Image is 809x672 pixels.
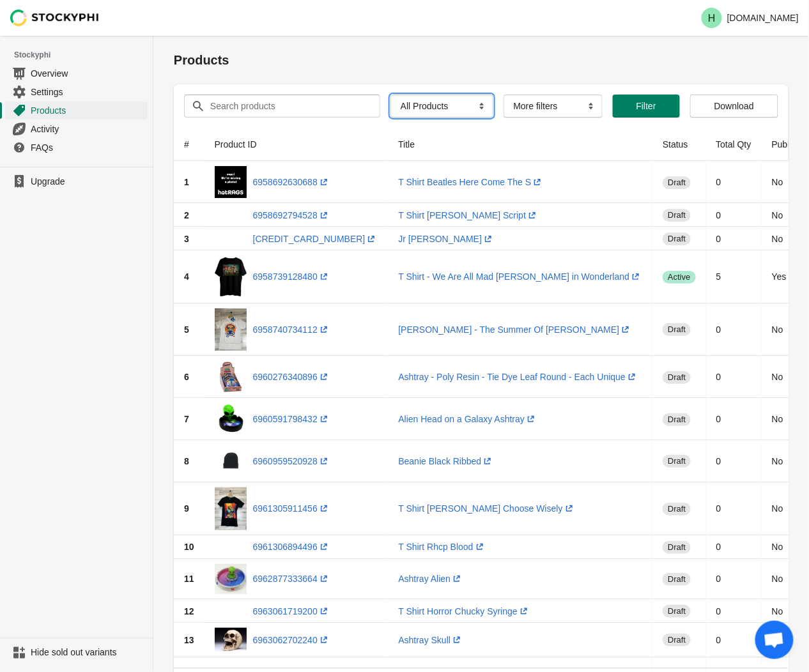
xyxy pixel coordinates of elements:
button: Filter [613,95,680,118]
a: Settings [5,82,148,101]
span: 9 [184,503,189,514]
th: Title [388,128,652,161]
a: T Shirt - We Are All Mad [PERSON_NAME] in Wonderland(opens a new window) [398,271,642,282]
a: Hide sold out variants [5,644,148,662]
td: 0 [706,356,762,398]
a: 6962877333664(opens a new window) [253,574,330,584]
a: T Shirt Beatles Here Come The S(opens a new window) [398,177,544,187]
span: 3 [184,234,189,244]
a: Jr [PERSON_NAME](opens a new window) [398,234,495,244]
td: 5 [706,250,762,303]
td: 0 [706,227,762,250]
td: 0 [706,303,762,356]
img: 503899.jpg [215,361,247,393]
a: T Shirt Rhcp Blood(opens a new window) [398,542,486,552]
span: Hide sold out variants [31,646,145,659]
span: active [663,271,695,284]
span: draft [663,413,691,426]
a: 6958739128480(opens a new window) [253,271,330,282]
td: 0 [706,599,762,623]
a: [CREDIT_CARD_NUMBER](opens a new window) [253,234,378,244]
td: 0 [706,161,762,203]
th: Total Qty [706,128,762,161]
a: 6958740734112(opens a new window) [253,325,330,335]
div: Open chat [755,621,794,659]
a: Beanie Black Ribbed(opens a new window) [398,456,494,466]
td: 0 [706,482,762,535]
a: FAQs [5,138,148,157]
img: 502563.jpg [215,403,247,435]
a: 6961305911456(opens a new window) [253,503,330,514]
span: draft [663,323,691,336]
span: 11 [184,574,194,584]
img: Stockyphi [10,10,100,26]
span: 1 [184,177,189,187]
img: 1110990101.jpg [215,564,247,595]
span: Avatar with initials H [702,8,722,28]
img: 502747.png [215,445,247,477]
p: [DOMAIN_NAME] [727,13,799,23]
span: draft [663,209,691,222]
th: Product ID [204,128,389,161]
a: Ashtray Skull(opens a new window) [398,635,463,645]
span: 5 [184,325,189,335]
a: Upgrade [5,172,148,190]
span: FAQs [31,141,145,154]
span: Products [31,104,145,117]
a: [PERSON_NAME] - The Summer Of [PERSON_NAME](opens a new window) [398,325,632,335]
a: 6960591798432(opens a new window) [253,414,330,424]
td: 0 [706,203,762,227]
th: # [174,128,204,161]
a: 6963062702240(opens a new window) [253,635,330,645]
span: 6 [184,372,189,382]
span: Filter [636,101,656,111]
img: image_de5f00f6-9874-42ea-bcb3-67a83f16a68c.jpg [215,309,247,351]
span: 7 [184,414,189,424]
span: Upgrade [31,175,145,188]
a: T Shirt [PERSON_NAME] Choose Wisely(opens a new window) [398,503,575,514]
a: Overview [5,64,148,82]
h1: Products [174,51,789,69]
span: Download [714,101,754,111]
span: draft [663,605,691,618]
span: draft [663,503,691,515]
a: T Shirt Horror Chucky Syringe(opens a new window) [398,606,530,616]
span: 2 [184,210,189,220]
span: draft [663,371,691,384]
span: draft [663,541,691,554]
td: 0 [706,440,762,482]
span: Overview [31,67,145,80]
span: 12 [184,606,194,616]
span: draft [663,176,691,189]
td: 0 [706,398,762,440]
span: draft [663,634,691,646]
img: 500298.png [215,256,247,298]
a: 6958692794528(opens a new window) [253,210,330,220]
a: 6960959520928(opens a new window) [253,456,330,466]
a: Activity [5,119,148,138]
a: Ashtray Alien(opens a new window) [398,574,463,584]
a: T Shirt [PERSON_NAME] Script(opens a new window) [398,210,539,220]
a: Ashtray - Poly Resin - Tie Dye Leaf Round - Each Unique(opens a new window) [398,372,638,382]
span: 8 [184,456,189,466]
span: draft [663,233,691,245]
a: 6963061719200(opens a new window) [253,606,330,616]
a: Products [5,101,148,119]
th: Status [652,128,705,161]
span: Activity [31,123,145,135]
img: 501734.jpg [215,628,247,652]
img: image_34fcfe6c-a03d-4fd4-b16b-d63a27655cdf.jpg [215,487,247,530]
span: Stockyphi [14,49,153,61]
span: 10 [184,542,194,552]
td: 0 [706,623,762,657]
button: Avatar with initials H[DOMAIN_NAME] [697,5,804,31]
span: draft [663,573,691,586]
img: missingphoto_7a24dcec-e92d-412d-8321-cee5b0539024.png [215,166,247,198]
a: 6958692630688(opens a new window) [253,177,330,187]
span: 13 [184,635,194,645]
a: Alien Head on a Galaxy Ashtray(opens a new window) [398,414,537,424]
td: 0 [706,559,762,600]
span: draft [663,455,691,468]
button: Download [690,95,778,118]
td: 0 [706,535,762,559]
